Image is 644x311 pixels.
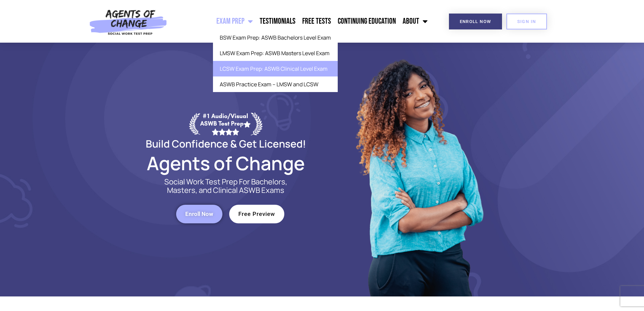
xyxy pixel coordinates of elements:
a: ASWB Practice Exam – LMSW and LCSW [213,76,338,92]
a: About [399,13,431,30]
img: Website Image 1 (1) [351,43,486,296]
nav: Menu [171,13,431,30]
a: Free Preview [229,205,284,223]
a: SIGN IN [506,14,547,29]
span: Enroll Now [185,211,213,217]
a: Continuing Education [334,13,399,30]
a: Enroll Now [176,205,222,223]
a: LCSW Exam Prep: ASWB Clinical Level Exam [213,61,338,76]
p: Social Work Test Prep For Bachelors, Masters, and Clinical ASWB Exams [157,178,295,195]
span: Free Preview [238,211,275,217]
ul: Exam Prep [213,30,338,92]
a: Enroll Now [449,14,502,29]
a: Exam Prep [213,13,256,30]
h2: Build Confidence & Get Licensed! [129,139,322,149]
h2: Agents of Change [129,155,322,171]
a: Free Tests [299,13,334,30]
a: LMSW Exam Prep: ASWB Masters Level Exam [213,45,338,61]
a: Testimonials [256,13,299,30]
a: BSW Exam Prep: ASWB Bachelors Level Exam [213,30,338,45]
span: Enroll Now [460,19,491,24]
span: SIGN IN [517,19,536,24]
div: #1 Audio/Visual ASWB Test Prep [200,112,251,135]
